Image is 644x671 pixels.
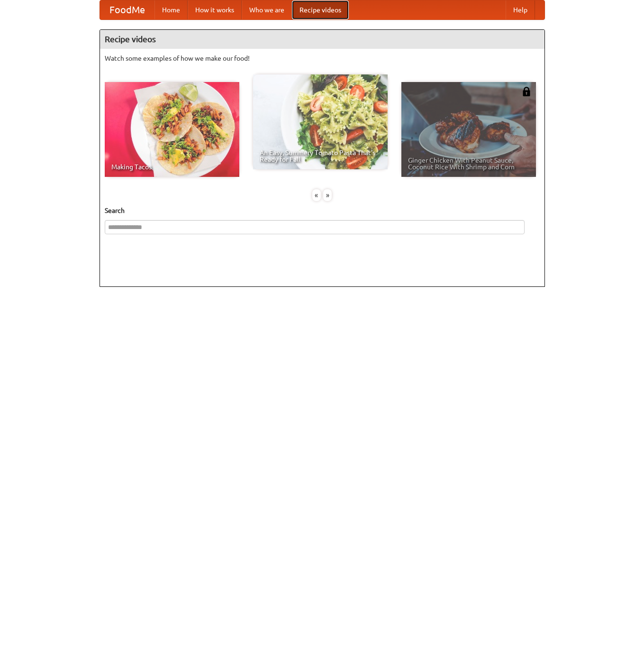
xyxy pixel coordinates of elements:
a: Who we are [242,0,292,19]
img: 483408.png [522,87,531,96]
span: An Easy, Summery Tomato Pasta That's Ready for Fall [260,149,381,163]
p: Watch some examples of how we make our food! [105,54,540,63]
div: « [312,189,321,201]
a: Home [154,0,188,19]
h5: Search [105,206,540,215]
a: An Easy, Summery Tomato Pasta That's Ready for Fall [253,74,388,169]
a: Recipe videos [292,0,349,19]
span: Making Tacos [111,164,233,170]
h4: Recipe videos [100,30,544,49]
a: FoodMe [100,0,154,19]
a: How it works [188,0,242,19]
a: Help [506,0,535,19]
a: Making Tacos [105,82,239,177]
div: » [323,189,332,201]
